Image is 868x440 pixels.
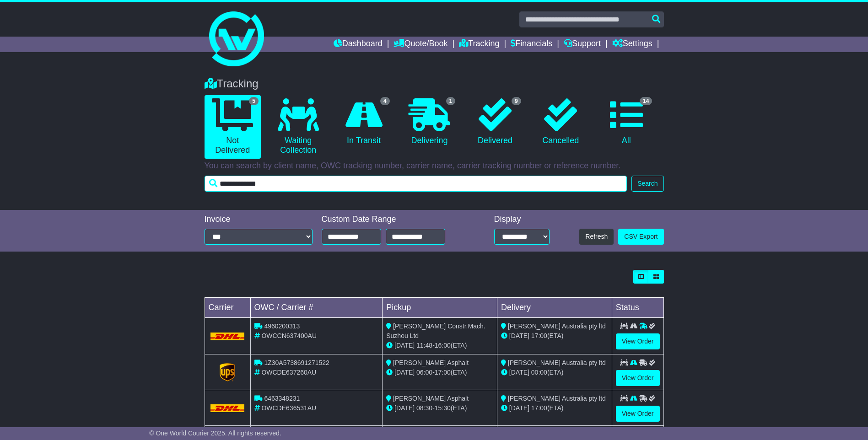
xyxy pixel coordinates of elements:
div: Display [494,215,550,225]
a: View Order [616,406,660,422]
span: [PERSON_NAME] Constr.Mach. Suzhou Ltd [386,322,485,339]
span: 4960200313 [264,322,300,330]
a: Dashboard [334,37,383,52]
span: 17:00 [531,404,547,412]
div: Custom Date Range [322,215,469,225]
a: Settings [612,37,652,52]
span: 06:00 [416,369,432,376]
span: 4 [380,97,390,105]
span: [DATE] [394,342,415,349]
span: 17:00 [531,332,547,339]
span: OWCCN637400AU [261,332,317,339]
button: Search [631,176,663,192]
span: 14 [640,97,652,105]
span: 5 [249,97,259,105]
span: [DATE] [509,369,529,376]
span: [PERSON_NAME] Asphalt [393,395,469,402]
a: View Order [616,333,660,349]
div: (ETA) [501,368,608,377]
span: 1 [446,97,456,105]
a: View Order [616,370,660,386]
img: DHL.png [210,404,245,412]
td: Pickup [383,298,497,318]
a: CSV Export [618,229,663,245]
span: [PERSON_NAME] Australia pty ltd [508,395,606,402]
span: [DATE] [509,404,529,412]
span: 1Z30A5738691271522 [264,359,329,366]
span: 17:00 [435,369,451,376]
p: You can search by client name, OWC tracking number, carrier name, carrier tracking number or refe... [205,161,664,171]
a: Cancelled [533,95,589,149]
span: [PERSON_NAME] Australia pty ltd [508,322,606,330]
div: - (ETA) [386,341,493,350]
div: Invoice [205,215,313,225]
span: [PERSON_NAME] Asphalt [393,359,469,366]
a: 4 In Transit [335,95,392,149]
span: 16:00 [435,342,451,349]
div: (ETA) [501,403,608,413]
div: - (ETA) [386,403,493,413]
a: 1 Delivering [401,95,458,149]
a: 5 Not Delivered [205,95,261,159]
a: 9 Delivered [467,95,523,149]
td: Carrier [205,298,250,318]
span: [DATE] [394,404,415,412]
a: Support [564,37,601,52]
span: 15:30 [435,404,451,412]
div: (ETA) [501,331,608,341]
span: 6463348231 [264,395,300,402]
td: OWC / Carrier # [250,298,383,318]
a: Financials [511,37,552,52]
a: 14 All [598,95,654,149]
span: 08:30 [416,404,432,412]
a: Waiting Collection [270,95,326,159]
span: 00:00 [531,369,547,376]
span: OWCDE637260AU [261,369,316,376]
img: GetCarrierServiceLogo [220,363,235,381]
span: [DATE] [509,332,529,339]
a: Quote/Book [394,37,447,52]
span: [PERSON_NAME] Australia pty ltd [508,359,606,366]
td: Delivery [497,298,612,318]
div: Tracking [200,77,669,91]
span: [DATE] [394,369,415,376]
img: DHL.png [210,333,245,340]
span: © One World Courier 2025. All rights reserved. [149,429,281,437]
a: Tracking [459,37,499,52]
span: OWCDE636531AU [261,404,316,412]
button: Refresh [579,229,614,245]
span: 9 [512,97,521,105]
div: - (ETA) [386,368,493,377]
td: Status [612,298,663,318]
span: 11:48 [416,342,432,349]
